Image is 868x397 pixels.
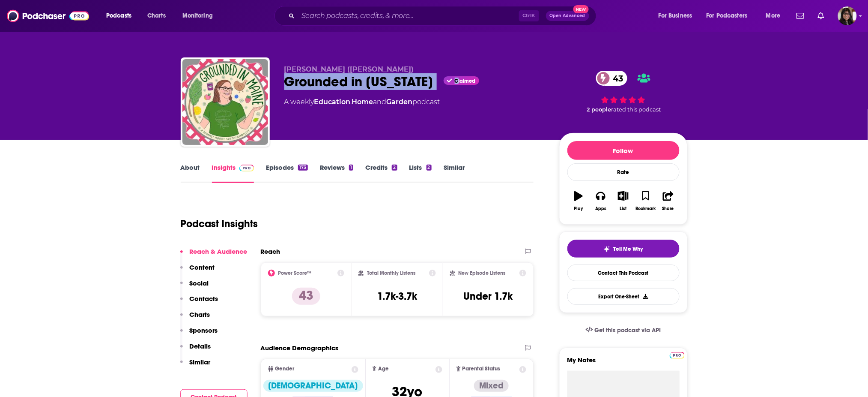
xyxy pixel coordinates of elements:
[659,10,692,22] span: For Business
[352,98,373,106] a: Home
[351,98,352,106] span: ,
[190,358,211,366] p: Similar
[603,246,610,253] img: tell me why sparkle
[409,163,432,183] a: Lists2
[838,6,857,25] img: User Profile
[612,186,634,217] button: List
[180,358,211,374] button: Similar
[427,165,432,171] div: 2
[180,310,210,326] button: Charts
[367,270,415,276] h2: Total Monthly Listens
[365,163,397,183] a: Credits2
[611,106,661,113] span: rated this podcast
[190,295,218,303] p: Contacts
[106,10,131,22] span: Podcasts
[377,290,417,303] h3: 1.7k-3.7k
[180,342,211,358] button: Details
[474,380,509,392] div: Mixed
[190,279,209,287] p: Social
[620,206,627,211] div: List
[567,356,680,371] label: My Notes
[567,163,680,181] div: Rate
[142,9,171,23] a: Charts
[190,247,248,256] p: Reach & Audience
[567,265,680,281] a: Contact This Podcast
[181,217,258,230] h1: Podcast Insights
[292,288,320,305] p: 43
[275,366,295,372] span: Gender
[239,165,254,171] img: Podchaser Pro
[838,6,857,25] button: Show profile menu
[567,240,680,258] button: tell me why sparkleTell Me Why
[793,9,808,23] a: Show notifications dropdown
[176,9,224,23] button: open menu
[670,351,685,359] a: Pro website
[579,320,668,341] a: Get this podcast via API
[590,186,612,217] button: Apps
[459,270,506,276] h2: New Episode Listens
[701,9,760,23] button: open menu
[182,10,213,22] span: Monitoring
[314,98,351,106] a: Education
[573,5,589,13] span: New
[298,9,519,23] input: Search podcasts, credits, & more...
[814,9,828,23] a: Show notifications dropdown
[596,71,628,86] a: 43
[263,380,363,392] div: [DEMOGRAPHIC_DATA]
[605,71,628,86] span: 43
[594,327,661,334] span: Get this podcast via API
[283,6,605,26] div: Search podcasts, credits, & more...
[766,10,781,22] span: More
[180,295,218,310] button: Contacts
[180,326,218,342] button: Sponsors
[550,14,585,18] span: Open Advanced
[519,10,539,21] span: Ctrl K
[462,366,501,372] span: Parental Status
[464,290,513,303] h3: Under 1.7k
[653,9,703,23] button: open menu
[266,163,307,183] a: Episodes173
[190,310,210,319] p: Charts
[100,9,143,23] button: open menu
[595,206,606,211] div: Apps
[373,98,387,106] span: and
[182,59,268,145] img: Grounded in Maine
[261,344,339,352] h2: Audience Demographics
[587,106,611,113] span: 2 people
[181,163,200,183] a: About
[284,97,440,107] div: A weekly podcast
[567,141,680,160] button: Follow
[190,326,218,334] p: Sponsors
[707,10,748,22] span: For Podcasters
[567,186,590,217] button: Play
[760,9,791,23] button: open menu
[212,163,254,183] a: InsightsPodchaser Pro
[278,270,312,276] h2: Power Score™
[444,163,465,183] a: Similar
[180,279,209,295] button: Social
[574,206,583,211] div: Play
[298,165,307,171] div: 173
[378,366,389,372] span: Age
[392,165,397,171] div: 2
[546,11,589,21] button: Open AdvancedNew
[180,263,215,279] button: Content
[349,165,353,171] div: 1
[387,98,413,106] a: Garden
[147,10,166,22] span: Charts
[662,206,674,211] div: Share
[635,186,657,217] button: Bookmark
[567,288,680,305] button: Export One-Sheet
[635,206,656,211] div: Bookmark
[284,65,414,73] span: [PERSON_NAME] ([PERSON_NAME])
[559,65,688,118] div: 43 2 peoplerated this podcast
[190,342,211,350] p: Details
[261,247,280,256] h2: Reach
[455,79,476,83] span: Claimed
[7,8,89,24] img: Podchaser - Follow, Share and Rate Podcasts
[190,263,215,271] p: Content
[670,352,685,359] img: Podchaser Pro
[838,6,857,25] span: Logged in as parulyadav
